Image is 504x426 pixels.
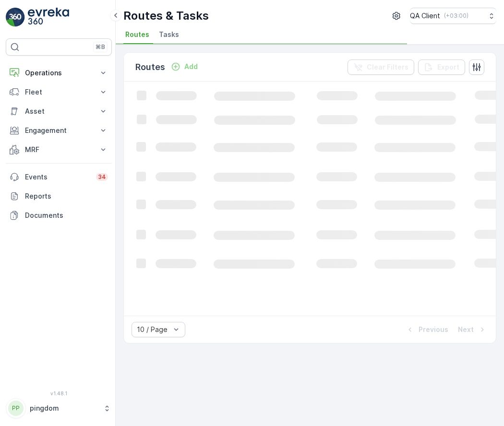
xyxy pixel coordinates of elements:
button: PPpingdom [6,398,112,418]
button: Add [167,61,202,72]
p: ( +03:00 ) [444,12,468,20]
button: MRF [6,140,112,159]
span: v 1.48.1 [6,390,112,396]
p: Operations [25,68,93,78]
p: ⌘B [96,43,105,51]
button: Clear Filters [348,59,414,75]
p: Routes & Tasks [123,8,209,24]
p: Routes [135,60,165,74]
button: QA Client(+03:00) [410,8,496,24]
a: Events34 [6,167,112,187]
span: Routes [125,30,149,39]
p: QA Client [410,11,440,21]
p: MRF [25,145,93,154]
button: Operations [6,63,112,83]
span: Tasks [159,30,179,39]
p: Next [458,325,474,334]
button: Engagement [6,121,112,140]
img: logo [6,8,25,27]
a: Reports [6,187,112,206]
p: 34 [98,173,106,181]
a: Documents [6,206,112,225]
p: Export [437,62,459,72]
p: Fleet [25,87,93,97]
p: Add [184,62,198,71]
button: Next [457,324,488,335]
p: Events [25,172,90,182]
button: Export [418,59,465,75]
button: Previous [404,324,449,335]
button: Asset [6,102,112,121]
p: Reports [25,191,108,201]
button: Fleet [6,83,112,102]
p: Documents [25,211,108,220]
div: PP [8,401,24,416]
p: pingdom [30,403,98,413]
p: Asset [25,106,93,116]
p: Engagement [25,126,93,135]
p: Previous [419,325,448,334]
img: logo_light-DOdMpM7g.png [28,8,69,27]
p: Clear Filters [367,62,408,72]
